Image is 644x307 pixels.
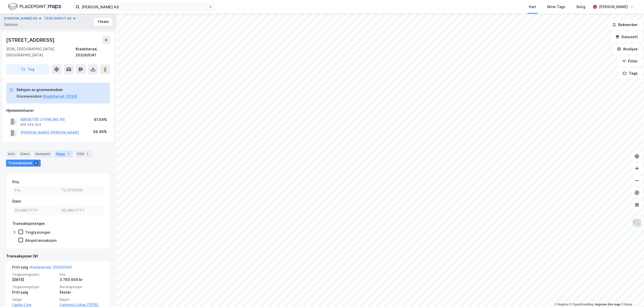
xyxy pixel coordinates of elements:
[16,87,77,93] div: Seksjon av grunneiendom
[66,151,71,157] div: 1
[4,21,18,28] div: Seksjon
[6,107,110,114] div: Hjemmelshaver
[6,150,17,158] div: Info
[6,46,76,58] div: 3536, [GEOGRAPHIC_DATA], [GEOGRAPHIC_DATA]
[12,198,21,204] div: Dato
[59,207,104,214] input: DD.MM.YYYY
[569,303,594,306] a: OpenStreetMap
[619,283,644,307] div: Kontrollprogram for chat
[555,303,568,306] a: Mapbox
[60,285,104,289] span: Eierskapstype
[529,4,536,10] div: Kart
[76,46,110,58] div: Krødsherad, 203/9/0/41
[54,150,73,158] div: Bygg
[33,150,52,158] div: Datasett
[16,93,42,99] div: Grunneiendom
[19,150,31,158] div: Eiere
[85,151,90,157] div: 1
[12,272,57,277] span: Tinglysningsdato
[611,32,642,42] button: Datasett
[44,16,73,21] button: TESE INVEST AS
[60,289,104,295] div: Fester
[12,297,57,302] span: Selger
[20,123,41,127] div: 929 454 243
[6,64,50,74] button: Tag
[93,129,107,135] div: 38.46%
[43,93,77,99] button: Krødsherad, 203/9
[31,265,72,269] a: Krødsherad, 203/9/0/41
[60,277,104,283] div: 3 750 000 kr
[6,160,41,167] div: Transaksjoner
[608,20,642,30] button: Bokmerker
[613,44,642,54] button: Analyse
[595,303,620,306] a: Improve this map
[632,218,642,228] img: Z
[12,289,57,295] div: Fritt salg
[25,238,57,243] div: Aksjetransaksjon
[618,68,642,78] button: Tags
[12,179,19,185] div: Pris
[94,117,107,123] div: 61.54%
[6,253,110,259] div: Transaksjoner (9)
[34,161,39,166] div: 9
[547,4,565,10] div: Mine Tags
[60,272,104,277] span: Pris
[94,18,112,26] button: Tilbake
[80,3,209,11] input: Søk på adresse, matrikkel, gårdeiere, leietakere eller personer
[13,207,57,214] input: DD.MM.YYYY
[618,56,642,66] button: Filter
[60,297,104,302] span: Kjøper
[25,230,51,235] div: Tinglysninger
[599,4,628,10] div: [PERSON_NAME]
[4,16,38,21] button: [PERSON_NAME] AS
[12,277,57,283] div: [DATE]
[8,2,61,11] img: logo.f888ab2527a4732fd821a326f86c7f29.svg
[6,36,56,44] div: [STREET_ADDRESS]
[12,221,45,227] div: Transaksjonstype
[13,186,57,194] input: Fra
[619,283,644,307] iframe: Chat Widget
[12,264,72,272] div: Fritt salg -
[577,4,585,10] div: Bolig
[59,186,104,194] input: Til 3750000
[12,285,57,289] span: Tinglysningstype
[75,150,92,158] div: ESG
